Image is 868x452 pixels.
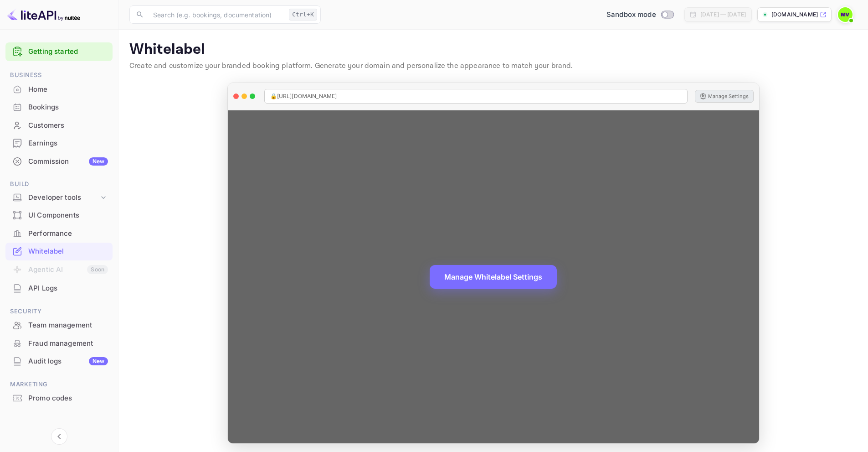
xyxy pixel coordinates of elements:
[5,81,113,98] a: Home
[430,265,557,289] button: Manage Whitelabel Settings
[28,338,108,349] div: Fraud management
[28,210,108,221] div: UI Components
[5,280,113,297] div: API Logs
[129,41,857,59] p: Whitelabel
[270,92,337,100] span: 🔒 [URL][DOMAIN_NAME]
[5,243,113,260] a: Whitelabel
[51,428,67,445] button: Collapse navigation
[89,357,108,365] div: New
[5,379,113,390] span: Marketing
[28,138,108,149] div: Earnings
[5,99,113,115] a: Bookings
[603,10,677,20] div: Switch to Production mode
[5,179,113,189] span: Build
[5,225,113,243] div: Performance
[129,61,857,72] p: Create and customize your branded booking platform. Generate your domain and personalize the appe...
[28,229,108,239] div: Performance
[5,135,113,151] a: Earnings
[5,243,113,260] div: Whitelabel
[5,390,113,406] a: Promo codes
[5,317,113,334] div: Team management
[5,280,113,296] a: API Logs
[5,117,113,134] a: Customers
[606,10,656,20] span: Sandbox mode
[28,393,108,404] div: Promo codes
[7,7,80,22] img: LiteAPI logo
[5,153,113,171] div: CommissionNew
[5,307,113,317] span: Security
[5,99,113,116] div: Bookings
[5,190,113,206] div: Developer tools
[5,225,113,242] a: Performance
[5,317,113,333] a: Team management
[5,335,113,353] div: Fraud management
[5,70,113,80] span: Business
[5,42,113,61] div: Getting started
[28,47,108,57] a: Getting started
[28,192,99,203] div: Developer tools
[5,153,113,170] a: CommissionNew
[5,135,113,152] div: Earnings
[5,207,113,223] a: UI Components
[5,390,113,407] div: Promo codes
[5,207,113,224] div: UI Components
[28,102,108,113] div: Bookings
[5,117,113,135] div: Customers
[28,84,108,95] div: Home
[838,7,853,22] img: Michael Vogt
[700,10,746,19] div: [DATE] — [DATE]
[5,81,113,99] div: Home
[28,246,108,257] div: Whitelabel
[148,5,285,24] input: Search (e.g. bookings, documentation)
[5,353,113,370] div: Audit logsNew
[5,335,113,352] a: Fraud management
[28,156,108,167] div: Commission
[289,9,317,21] div: Ctrl+K
[771,10,818,19] p: [DOMAIN_NAME]
[28,320,108,331] div: Team management
[28,283,108,294] div: API Logs
[28,120,108,131] div: Customers
[28,356,108,367] div: Audit logs
[695,90,754,103] button: Manage Settings
[89,157,108,166] div: New
[5,353,113,369] a: Audit logsNew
